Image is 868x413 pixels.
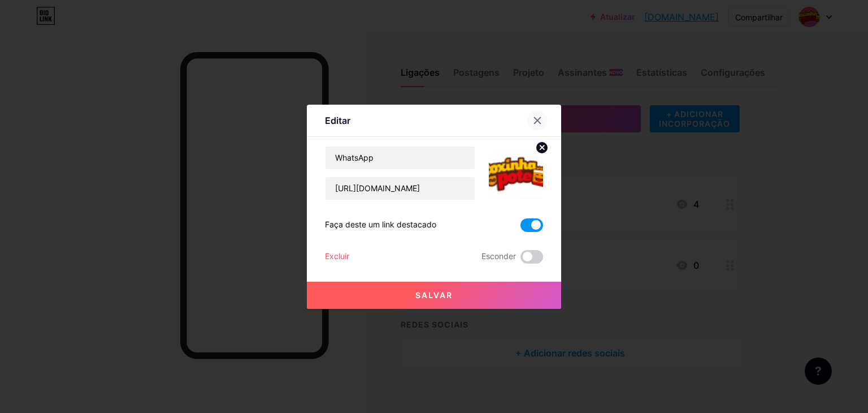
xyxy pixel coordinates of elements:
[307,282,561,309] button: Salvar
[325,220,436,229] font: Faça deste um link destacado
[415,290,453,300] font: Salvar
[325,115,350,126] font: Editar
[481,251,516,261] font: Esconder
[325,147,475,169] input: Título
[325,177,475,200] input: URL
[489,146,543,200] img: link_miniatura
[325,251,349,261] font: Excluir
